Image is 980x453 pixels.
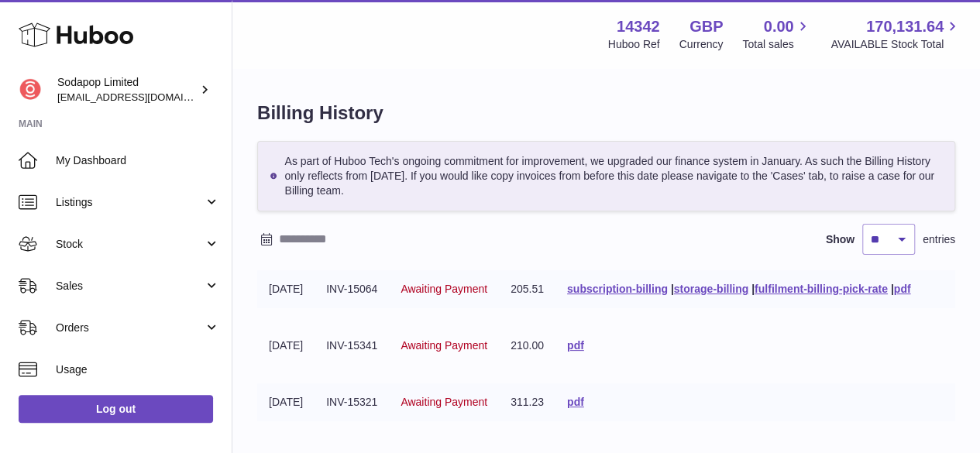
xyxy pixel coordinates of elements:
td: INV-15064 [315,270,389,308]
a: fulfilment-billing-pick-rate [755,283,888,295]
span: entries [923,232,955,247]
div: Huboo Ref [608,37,660,52]
a: pdf [567,396,584,408]
a: storage-billing [674,283,748,295]
img: internalAdmin-14342@internal.huboo.com [19,78,42,101]
span: 170,131.64 [866,16,944,37]
td: 210.00 [499,327,555,365]
a: pdf [567,339,584,352]
span: | [751,283,755,295]
h1: Billing History [257,101,955,125]
td: 205.51 [499,270,555,308]
a: 170,131.64 AVAILABLE Stock Total [830,16,961,52]
span: Orders [56,321,204,335]
span: | [891,283,894,295]
a: 0.00 Total sales [742,16,811,52]
a: subscription-billing [567,283,668,295]
td: [DATE] [257,383,315,421]
span: My Dashboard [56,153,220,168]
span: [EMAIL_ADDRESS][DOMAIN_NAME] [57,91,228,103]
td: [DATE] [257,327,315,365]
span: Awaiting Payment [401,339,487,352]
td: INV-15341 [315,327,389,365]
span: Awaiting Payment [401,283,487,295]
span: Sales [56,279,204,293]
strong: 14342 [617,16,660,37]
span: Listings [56,195,204,210]
div: Currency [679,37,724,52]
a: pdf [894,283,911,295]
div: Sodapop Limited [57,75,197,105]
a: Log out [19,395,213,423]
td: INV-15321 [315,383,389,421]
strong: GBP [689,16,723,37]
span: Total sales [742,37,811,52]
td: [DATE] [257,270,315,308]
span: Stock [56,237,204,252]
span: AVAILABLE Stock Total [830,37,961,52]
td: 311.23 [499,383,555,421]
span: Usage [56,362,220,377]
span: | [671,283,674,295]
span: 0.00 [764,16,794,37]
div: As part of Huboo Tech's ongoing commitment for improvement, we upgraded our finance system in Jan... [257,141,955,211]
span: Awaiting Payment [401,396,487,408]
label: Show [826,232,854,247]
